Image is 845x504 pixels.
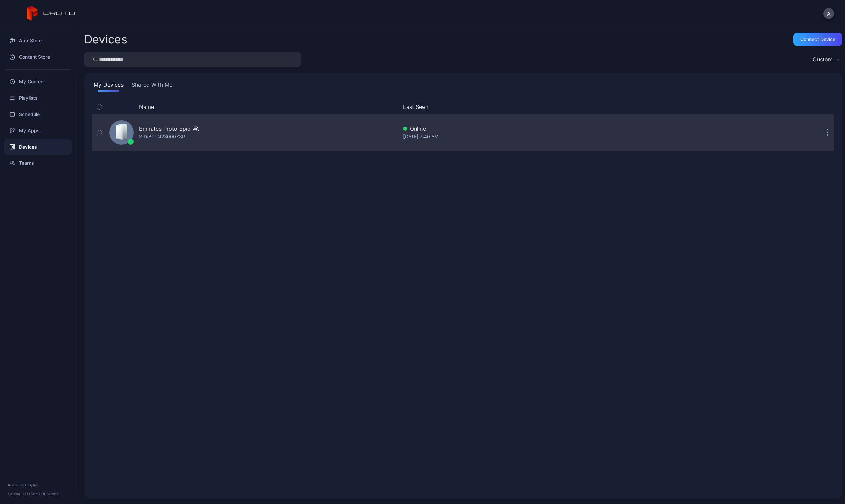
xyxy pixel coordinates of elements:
button: Last Seen [403,103,746,111]
div: Emirates Proto Epic [139,124,190,133]
div: Options [821,103,834,111]
a: Playlists [4,90,72,106]
span: Version 1.13.1 • [8,492,31,496]
div: Update Device [751,103,812,111]
div: Custom [813,56,833,63]
div: Connect device [800,37,835,42]
div: Online [403,124,749,133]
div: SID: BTTN2300073R [139,133,185,141]
button: My Devices [92,81,125,92]
a: My Content [4,74,72,90]
button: Connect device [793,33,842,46]
button: Shared With Me [130,81,174,92]
button: Custom [809,52,842,67]
a: Content Store [4,49,72,65]
a: App Store [4,33,72,49]
a: Teams [4,155,72,171]
button: Name [139,103,154,111]
a: Schedule [4,106,72,122]
div: [DATE] 7:40 AM [403,133,749,141]
div: © 2025 PROTO, Inc. [8,482,68,488]
h2: Devices [84,33,127,45]
a: My Apps [4,122,72,139]
a: Devices [4,139,72,155]
button: A [823,8,834,19]
a: Terms Of Service [31,492,59,496]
